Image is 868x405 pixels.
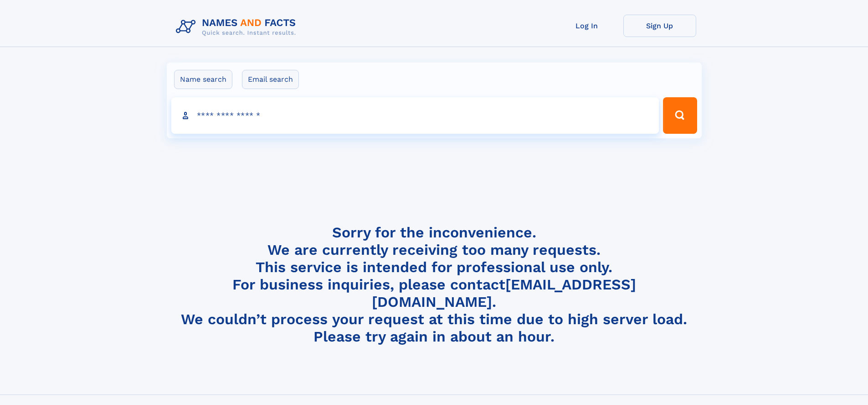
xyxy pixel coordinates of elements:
[550,15,623,37] a: Log In
[174,70,232,89] label: Name search
[171,97,659,134] input: search input
[372,276,636,310] a: [EMAIL_ADDRESS][DOMAIN_NAME]
[663,97,697,134] button: Search Button
[172,15,303,39] img: Logo Names and Facts
[623,15,696,37] a: Sign Up
[242,70,299,89] label: Email search
[172,224,696,346] h4: Sorry for the inconvenience. We are currently receiving too many requests. This service is intend...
